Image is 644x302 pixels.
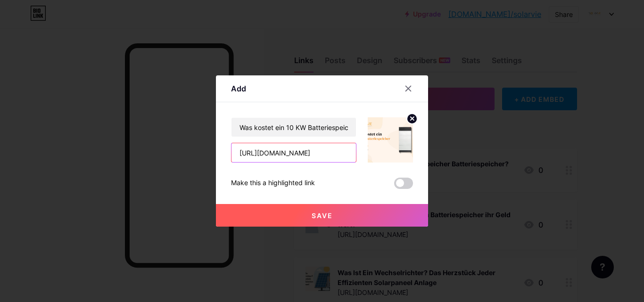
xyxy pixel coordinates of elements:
[231,83,246,94] div: Add
[312,212,333,220] span: Save
[368,117,413,163] img: link_thumbnail
[231,143,356,162] input: URL
[231,118,356,137] input: Title
[216,204,428,227] button: Save
[231,178,315,189] div: Make this a highlighted link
